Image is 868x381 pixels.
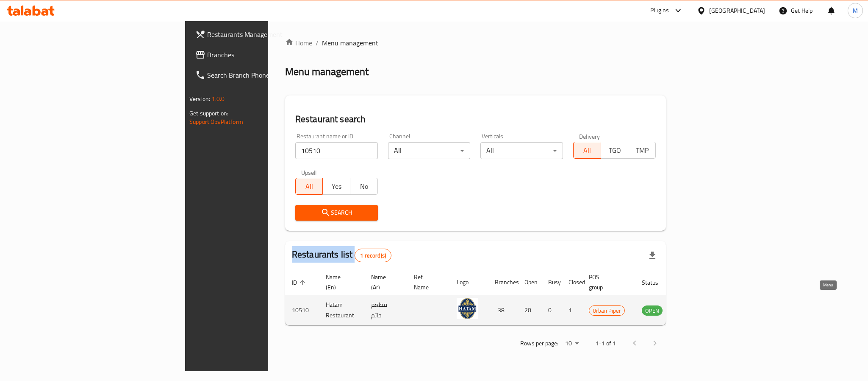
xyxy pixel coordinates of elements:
[322,38,378,48] span: Menu management
[350,178,378,195] button: No
[562,337,582,350] div: Rows per page:
[285,38,666,48] nav: breadcrumb
[364,295,407,325] td: مطعم حاتم
[302,207,371,218] span: Search
[189,45,330,65] a: Branches
[207,70,323,80] span: Search Branch Phone
[295,142,378,159] input: Search for restaurant name or ID..
[189,108,228,119] span: Get support on:
[371,272,397,292] span: Name (Ar)
[207,29,323,39] span: Restaurants Management
[589,306,624,316] span: Urban Piper
[541,269,562,295] th: Busy
[299,180,320,193] span: All
[642,277,669,288] span: Status
[414,272,440,292] span: Ref. Name
[573,142,601,159] button: All
[322,178,350,195] button: Yes
[295,178,323,195] button: All
[211,93,225,104] span: 1.0.0
[457,298,478,319] img: Hatam Restaurant
[579,133,600,139] label: Delivery
[354,180,374,193] span: No
[642,245,663,266] div: Export file
[518,269,541,295] th: Open
[488,269,518,295] th: Branches
[541,295,562,325] td: 0
[480,142,563,159] div: All
[295,205,378,221] button: Search
[326,180,347,193] span: Yes
[709,6,765,15] div: [GEOGRAPHIC_DATA]
[562,269,582,295] th: Closed
[207,50,323,60] span: Branches
[488,295,518,325] td: 38
[628,142,656,159] button: TMP
[319,295,364,325] td: Hatam Restaurant
[326,272,354,292] span: Name (En)
[596,338,616,349] p: 1-1 of 1
[632,144,652,157] span: TMP
[605,144,625,157] span: TGO
[189,93,210,104] span: Version:
[189,116,243,127] a: Support.OpsPlatform
[562,295,582,325] td: 1
[388,142,471,159] div: All
[355,249,391,262] div: Total records count
[577,144,598,157] span: All
[853,6,858,15] span: M
[295,113,656,126] h2: Restaurant search
[189,65,330,85] a: Search Branch Phone
[292,277,308,288] span: ID
[292,248,391,262] h2: Restaurants list
[518,295,541,325] td: 20
[601,142,629,159] button: TGO
[589,272,625,292] span: POS group
[650,6,669,16] div: Plugins
[450,269,488,295] th: Logo
[301,169,317,175] label: Upsell
[642,306,663,316] span: OPEN
[285,269,709,325] table: enhanced table
[189,24,330,45] a: Restaurants Management
[520,338,558,349] p: Rows per page:
[285,65,369,78] h2: Menu management
[355,252,391,260] span: 1 record(s)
